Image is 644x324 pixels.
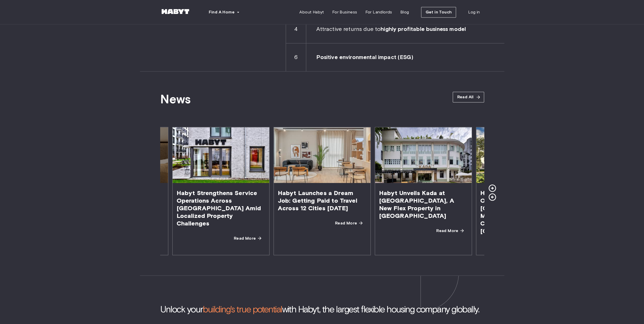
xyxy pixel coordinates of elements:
[457,94,473,100] span: Read All
[205,7,244,17] button: Find A Home
[274,183,370,218] span: Habyt Launches a Dream Job: Getting Paid to Travel Across 12 Cities [DATE]
[160,9,191,14] img: Habyt
[453,92,484,102] a: Read All
[295,7,328,17] a: About Habyt
[299,9,324,15] span: About Habyt
[375,183,472,225] span: Habyt Unveils Kada at [GEOGRAPHIC_DATA], A New Flex Property in [GEOGRAPHIC_DATA]
[464,7,484,17] a: Log in
[306,15,504,43] span: Attractive returns due to
[381,26,466,32] b: highly profitable business model
[234,235,256,241] span: Read More
[425,9,452,15] span: Get in Touch
[432,225,468,236] a: Read More
[203,303,282,314] span: building's true potential
[335,220,357,226] span: Read More
[332,9,357,15] span: For Business
[400,9,409,15] span: Blog
[361,7,396,17] a: For Landlords
[365,9,392,15] span: For Landlords
[294,25,298,33] span: 4
[173,183,269,233] span: Habyt Strengthens Service Operations Across [GEOGRAPHIC_DATA] Amid Localized Property Challenges
[396,7,413,17] a: Blog
[160,302,506,316] span: Unlock your with Habyt, the largest flexible housing company globally.
[476,183,573,241] span: Habyt Expands with a New Opening in [GEOGRAPHIC_DATA], Marking Presence in 20 Cities Across [GEOG...
[328,7,361,17] a: For Business
[294,53,298,61] span: 6
[160,92,191,107] span: News
[436,227,459,234] span: Read More
[421,7,456,17] button: Get in Touch
[209,9,235,15] span: Find A Home
[316,54,413,61] b: Positive environmental impact (ESG)
[468,9,480,15] span: Log in
[230,233,265,243] a: Read More
[331,218,366,228] a: Read More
